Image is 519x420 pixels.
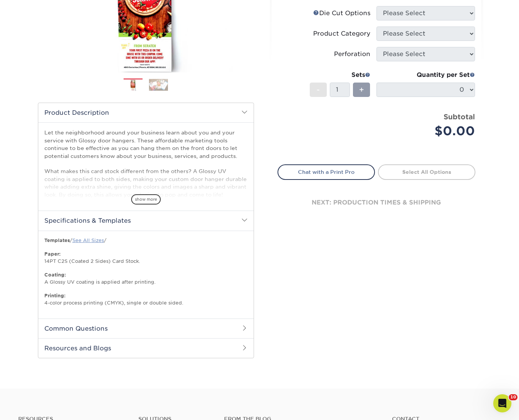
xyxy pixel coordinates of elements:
[44,129,248,306] p: Let the neighborhood around your business learn about you and your service with Glossy door hange...
[44,237,248,306] p: / / 14PT C2S (Coated 2 Sides) Card Stock. A Glossy UV coating is applied after printing. 4-color ...
[149,79,168,91] img: Door Hangers 02
[493,394,511,412] iframe: Intercom live chat
[278,180,475,225] div: next: production times & shipping
[44,237,70,243] b: Templates
[38,319,254,338] h2: Common Questions
[313,29,370,38] div: Product Category
[317,84,320,95] span: -
[444,112,475,121] strong: Subtotal
[509,394,517,400] span: 10
[44,272,66,278] strong: Coating:
[359,84,364,95] span: +
[38,338,254,358] h2: Resources and Blogs
[310,70,370,80] div: Sets
[44,251,61,257] strong: Paper:
[378,164,475,180] a: Select All Options
[334,50,370,59] div: Perforation
[2,397,64,417] iframe: Google Customer Reviews
[278,164,375,180] a: Chat with a Print Pro
[124,79,143,92] img: Door Hangers 01
[382,122,475,140] div: $0.00
[38,103,254,122] h2: Product Description
[313,9,370,18] div: Die Cut Options
[38,211,254,230] h2: Specifications & Templates
[44,293,66,298] strong: Printing:
[131,194,161,205] span: show more
[376,70,475,80] div: Quantity per Set
[72,237,104,243] a: See All Sizes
